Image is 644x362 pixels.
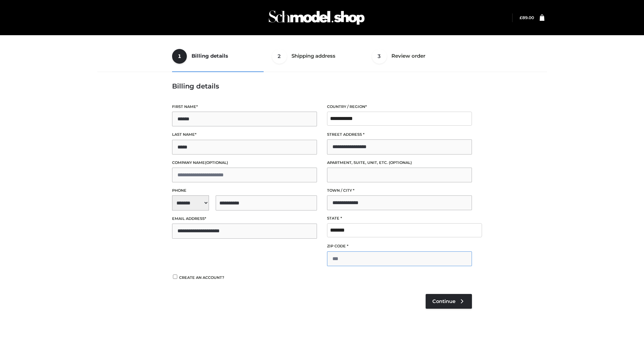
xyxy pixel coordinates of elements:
label: Last name [172,131,317,138]
span: (optional) [205,160,228,165]
span: Create an account? [179,275,224,280]
span: (optional) [389,160,412,165]
span: £ [520,15,522,20]
label: Street address [327,131,472,138]
label: Email address [172,216,317,222]
label: Company name [172,160,317,166]
label: State [327,215,472,222]
label: Phone [172,187,317,194]
label: Country / Region [327,104,472,110]
bdi: 89.00 [520,15,534,20]
label: Town / City [327,187,472,194]
label: First name [172,104,317,110]
input: Create an account? [172,275,178,279]
h3: Billing details [172,82,472,90]
label: ZIP Code [327,243,472,249]
img: Schmodel Admin 964 [266,4,367,31]
span: Continue [432,298,455,304]
a: £89.00 [520,15,534,20]
a: Continue [426,294,472,309]
label: Apartment, suite, unit, etc. [327,160,472,166]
